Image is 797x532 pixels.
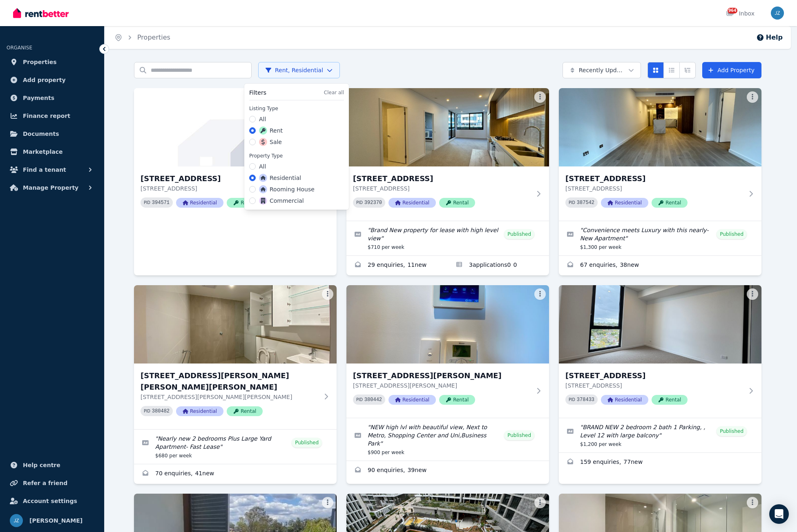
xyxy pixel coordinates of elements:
[324,89,344,96] button: Clear all
[259,115,266,123] label: All
[249,105,344,112] label: Listing Type
[249,153,344,159] label: Property Type
[259,126,283,135] label: Rent
[249,89,266,97] h3: Filters
[259,162,266,171] label: All
[259,138,282,146] label: Sale
[259,197,304,205] label: Commercial
[259,174,301,182] label: Residential
[259,185,315,193] label: Rooming House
